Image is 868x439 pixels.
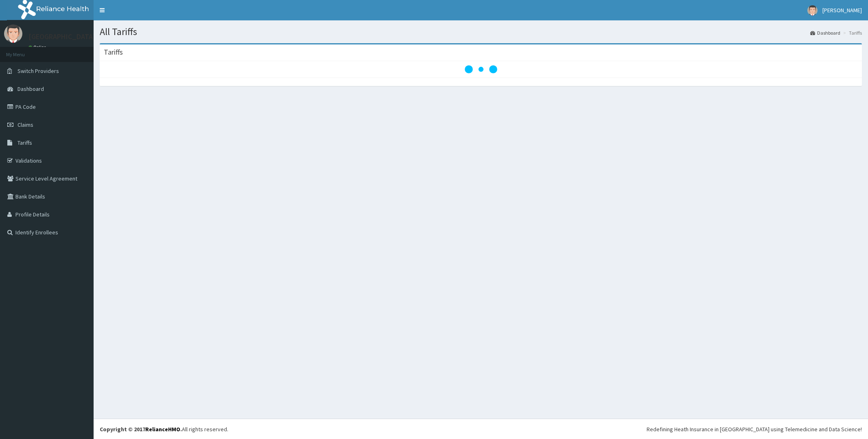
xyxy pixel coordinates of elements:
[145,426,180,433] a: RelianceHMO
[28,33,118,40] p: [GEOGRAPHIC_DATA] ABUJA
[17,139,32,146] span: Tariffs
[822,7,862,14] span: [PERSON_NAME]
[104,49,123,56] h3: Tariffs
[4,24,22,43] img: User Image
[807,5,818,15] img: User Image
[17,85,44,93] span: Dashboard
[17,67,59,75] span: Switch Providers
[810,29,840,36] a: Dashboard
[17,121,33,128] span: Claims
[100,26,862,37] h1: All Tariffs
[841,29,862,36] li: Tariffs
[647,425,862,433] div: Redefining Heath Insurance in [GEOGRAPHIC_DATA] using Telemedicine and Data Science!
[100,426,182,433] strong: Copyright © 2017 .
[465,53,497,86] svg: audio-loading
[28,44,48,50] a: Online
